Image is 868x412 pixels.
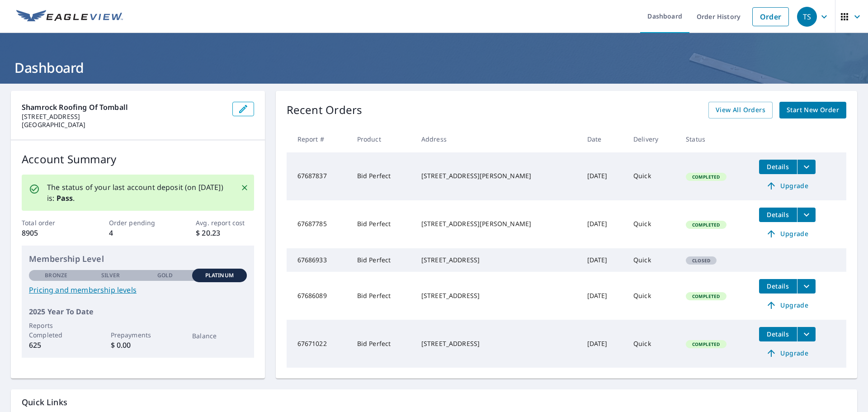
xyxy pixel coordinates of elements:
p: Avg. report cost [196,218,254,227]
a: Upgrade [759,346,816,360]
td: Quick [626,200,679,248]
span: Completed [687,222,725,228]
td: [DATE] [580,272,626,320]
div: [STREET_ADDRESS] [421,339,573,348]
button: detailsBtn-67687785 [759,208,797,222]
td: [DATE] [580,200,626,248]
a: View All Orders [708,102,773,118]
a: Upgrade [759,227,816,241]
p: Shamrock Roofing of Tomball [22,102,225,113]
p: [GEOGRAPHIC_DATA] [22,121,225,129]
button: Close [239,182,250,194]
td: [DATE] [580,152,626,200]
button: detailsBtn-67686089 [759,279,797,294]
span: Details [764,330,792,338]
a: Upgrade [759,298,816,313]
p: Prepayments [111,330,165,340]
img: EV Logo [16,10,123,24]
span: Start New Order [787,104,839,116]
span: View All Orders [716,104,765,116]
th: Product [350,126,414,152]
button: detailsBtn-67687837 [759,160,797,174]
span: Details [764,162,792,171]
th: Address [414,126,580,152]
p: 4 [109,227,167,238]
td: Bid Perfect [350,152,414,200]
td: Quick [626,152,679,200]
p: Platinum [205,271,234,279]
span: Completed [687,341,725,347]
td: [DATE] [580,248,626,272]
td: [DATE] [580,320,626,368]
span: Completed [687,174,725,180]
p: Reports Completed [29,321,83,340]
th: Status [679,126,752,152]
div: [STREET_ADDRESS][PERSON_NAME] [421,219,573,228]
b: Pass [57,193,73,203]
button: detailsBtn-67671022 [759,327,797,341]
p: Recent Orders [287,102,363,118]
p: Total order [22,218,80,227]
span: Closed [687,257,716,264]
span: Details [764,282,792,290]
td: 67686089 [287,272,350,320]
p: Balance [192,331,246,341]
p: Bronze [45,271,67,279]
span: Upgrade [764,348,810,359]
p: Quick Links [22,397,846,408]
div: [STREET_ADDRESS][PERSON_NAME] [421,171,573,180]
td: Bid Perfect [350,272,414,320]
p: Order pending [109,218,167,227]
p: 2025 Year To Date [29,306,247,317]
button: filesDropdownBtn-67687785 [797,208,816,222]
p: 625 [29,340,83,350]
td: Quick [626,272,679,320]
div: [STREET_ADDRESS] [421,256,573,265]
td: 67687785 [287,200,350,248]
th: Report # [287,126,350,152]
span: Details [764,210,792,219]
p: Account Summary [22,151,254,167]
p: $ 20.23 [196,227,254,238]
a: Upgrade [759,179,816,193]
th: Delivery [626,126,679,152]
span: Upgrade [764,180,810,191]
button: filesDropdownBtn-67686089 [797,279,816,294]
h1: Dashboard [11,58,857,77]
th: Date [580,126,626,152]
td: Bid Perfect [350,200,414,248]
p: [STREET_ADDRESS] [22,113,225,121]
td: 67671022 [287,320,350,368]
p: Gold [157,271,173,279]
button: filesDropdownBtn-67671022 [797,327,816,341]
span: Upgrade [764,228,810,239]
button: filesDropdownBtn-67687837 [797,160,816,174]
td: Quick [626,248,679,272]
p: $ 0.00 [111,340,165,350]
td: 67686933 [287,248,350,272]
p: Membership Level [29,253,247,265]
td: Bid Perfect [350,320,414,368]
div: TS [797,7,817,27]
p: Silver [101,271,120,279]
a: Start New Order [779,102,846,118]
p: The status of your last account deposit (on [DATE]) is: . [47,182,230,204]
td: Quick [626,320,679,368]
a: Pricing and membership levels [29,284,247,295]
span: Completed [687,293,725,299]
p: 8905 [22,227,80,238]
td: 67687837 [287,152,350,200]
div: [STREET_ADDRESS] [421,291,573,300]
a: Order [752,7,789,26]
span: Upgrade [764,300,810,311]
td: Bid Perfect [350,248,414,272]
